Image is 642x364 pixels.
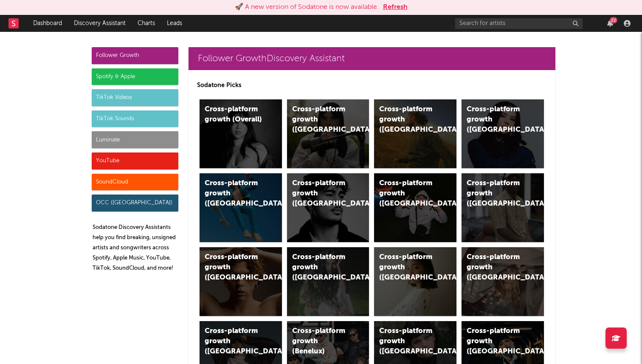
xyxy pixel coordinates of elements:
[92,110,178,127] div: TikTok Sounds
[205,252,262,283] div: Cross-platform growth ([GEOGRAPHIC_DATA])
[383,2,408,12] button: Refresh
[200,247,282,316] a: Cross-platform growth ([GEOGRAPHIC_DATA])
[374,99,456,168] a: Cross-platform growth ([GEOGRAPHIC_DATA])
[292,104,350,135] div: Cross-platform growth ([GEOGRAPHIC_DATA])
[287,99,369,168] a: Cross-platform growth ([GEOGRAPHIC_DATA])
[292,326,350,357] div: Cross-platform growth (Benelux)
[287,173,369,242] a: Cross-platform growth ([GEOGRAPHIC_DATA])
[374,247,456,316] a: Cross-platform growth ([GEOGRAPHIC_DATA])
[200,99,282,168] a: Cross-platform growth (Overall)
[205,178,262,209] div: Cross-platform growth ([GEOGRAPHIC_DATA])
[161,15,188,32] a: Leads
[92,68,178,85] div: Spotify & Apple
[287,247,369,316] a: Cross-platform growth ([GEOGRAPHIC_DATA])
[197,80,547,90] p: Sodatone Picks
[292,178,350,209] div: Cross-platform growth ([GEOGRAPHIC_DATA])
[205,326,262,357] div: Cross-platform growth ([GEOGRAPHIC_DATA])
[455,18,583,29] input: Search for artists
[92,131,178,148] div: Luminate
[379,104,437,135] div: Cross-platform growth ([GEOGRAPHIC_DATA])
[200,173,282,242] a: Cross-platform growth ([GEOGRAPHIC_DATA])
[132,15,161,32] a: Charts
[467,326,524,357] div: Cross-platform growth ([GEOGRAPHIC_DATA])
[68,15,132,32] a: Discovery Assistant
[27,15,68,32] a: Dashboard
[92,195,178,212] div: OCC ([GEOGRAPHIC_DATA])
[92,152,178,169] div: YouTube
[467,252,524,283] div: Cross-platform growth ([GEOGRAPHIC_DATA])
[379,326,437,357] div: Cross-platform growth ([GEOGRAPHIC_DATA])
[92,89,178,106] div: TikTok Videos
[92,174,178,191] div: SoundCloud
[379,252,437,283] div: Cross-platform growth ([GEOGRAPHIC_DATA])
[607,20,613,27] button: 22
[462,173,544,242] a: Cross-platform growth ([GEOGRAPHIC_DATA])
[235,2,379,12] div: 🚀 A new version of Sodatone is now available.
[462,247,544,316] a: Cross-platform growth ([GEOGRAPHIC_DATA])
[610,17,617,23] div: 22
[379,178,437,209] div: Cross-platform growth ([GEOGRAPHIC_DATA]/GSA)
[205,104,262,125] div: Cross-platform growth (Overall)
[467,178,524,209] div: Cross-platform growth ([GEOGRAPHIC_DATA])
[374,173,456,242] a: Cross-platform growth ([GEOGRAPHIC_DATA]/GSA)
[292,252,350,283] div: Cross-platform growth ([GEOGRAPHIC_DATA])
[189,47,555,70] a: Follower GrowthDiscovery Assistant
[92,47,178,64] div: Follower Growth
[93,223,178,274] p: Sodatone Discovery Assistants help you find breaking, unsigned artists and songwriters across Spo...
[462,99,544,168] a: Cross-platform growth ([GEOGRAPHIC_DATA])
[467,104,524,135] div: Cross-platform growth ([GEOGRAPHIC_DATA])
